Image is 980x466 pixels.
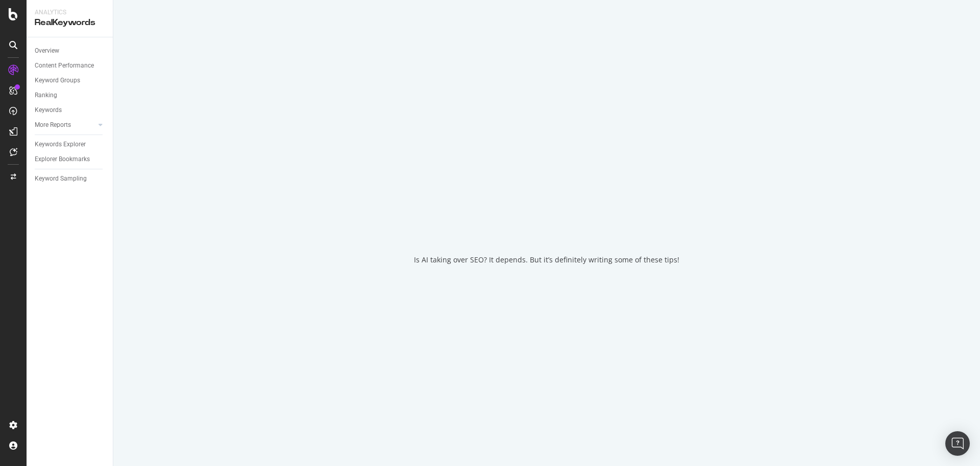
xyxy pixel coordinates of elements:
div: Keyword Groups [35,75,80,86]
div: animation [510,202,583,238]
a: Overview [35,46,106,56]
a: More Reports [35,120,95,130]
div: Overview [35,46,59,56]
div: RealKeywords [35,17,105,29]
div: Content Performance [35,60,94,71]
a: Explorer Bookmarks [35,154,106,165]
div: Explorer Bookmarks [35,154,90,165]
a: Keywords Explorer [35,139,106,150]
div: Is AI taking over SEO? It depends. But it’s definitely writing some of these tips! [414,255,679,265]
a: Ranking [35,90,106,101]
a: Keywords [35,105,106,116]
a: Keyword Groups [35,75,106,86]
div: More Reports [35,120,71,130]
a: Keyword Sampling [35,173,106,184]
div: Open Intercom Messenger [945,431,970,456]
div: Analytics [35,8,105,17]
div: Ranking [35,90,57,101]
div: Keywords [35,105,62,116]
a: Content Performance [35,60,106,71]
div: Keyword Sampling [35,173,87,184]
div: Keywords Explorer [35,139,86,150]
